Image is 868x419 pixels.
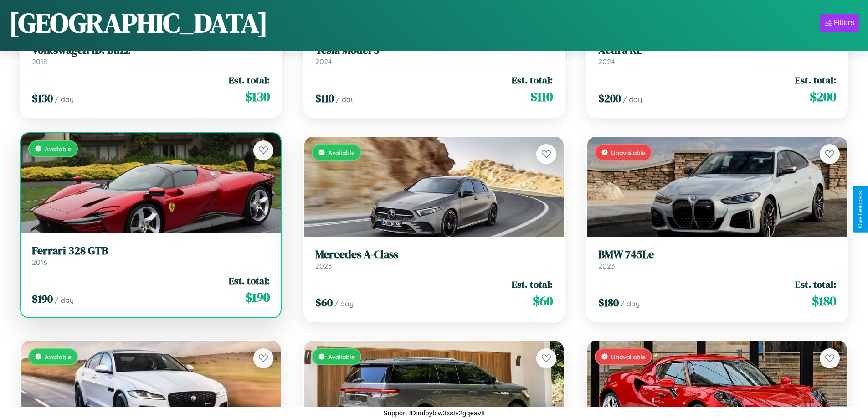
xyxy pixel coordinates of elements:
a: Volkswagen ID. Buzz2018 [32,44,270,66]
span: / day [336,95,355,104]
span: Unavailable [611,353,646,361]
span: Available [328,353,355,361]
span: $ 60 [315,295,333,310]
span: $ 130 [32,91,53,106]
h3: Tesla Model 3 [315,44,553,57]
span: 2016 [32,258,47,267]
span: Est. total: [512,278,553,291]
span: 2023 [315,261,332,270]
span: Est. total: [512,73,553,87]
span: 2024 [598,57,615,66]
span: $ 60 [533,292,553,310]
a: Tesla Model 32024 [315,44,553,66]
a: Ferrari 328 GTB2016 [32,244,270,267]
span: / day [621,299,640,308]
button: Filters [820,14,859,32]
span: $ 190 [245,288,270,306]
span: Available [328,149,355,156]
span: $ 110 [315,91,334,106]
span: 2023 [598,261,615,270]
span: Available [45,353,72,361]
a: BMW 745Le2023 [598,248,836,270]
span: $ 190 [32,291,53,306]
span: / day [623,95,642,104]
span: Est. total: [795,73,836,87]
span: Est. total: [229,274,270,287]
span: $ 110 [530,88,553,106]
span: $ 130 [245,88,270,106]
h3: BMW 745Le [598,248,836,261]
span: / day [334,299,354,308]
span: Available [45,145,72,153]
span: / day [55,295,74,305]
span: $ 180 [598,295,619,310]
h3: Mercedes A-Class [315,248,553,261]
a: Acura RL2024 [598,44,836,66]
span: Est. total: [229,73,270,87]
h3: Acura RL [598,44,836,57]
div: Give Feedback [857,191,863,228]
h3: Ferrari 328 GTB [32,244,270,258]
span: Est. total: [795,278,836,291]
span: 2024 [315,57,332,66]
span: $ 180 [812,292,836,310]
h3: Volkswagen ID. Buzz [32,44,270,57]
span: $ 200 [598,91,621,106]
span: Unavailable [611,149,646,156]
div: Filters [833,18,854,27]
a: Mercedes A-Class2023 [315,248,553,270]
p: Support ID: mfbyblw3xstv2gqeav8 [383,407,485,419]
h1: [GEOGRAPHIC_DATA] [9,4,268,41]
span: 2018 [32,57,47,66]
span: / day [55,95,74,104]
span: $ 200 [810,88,836,106]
